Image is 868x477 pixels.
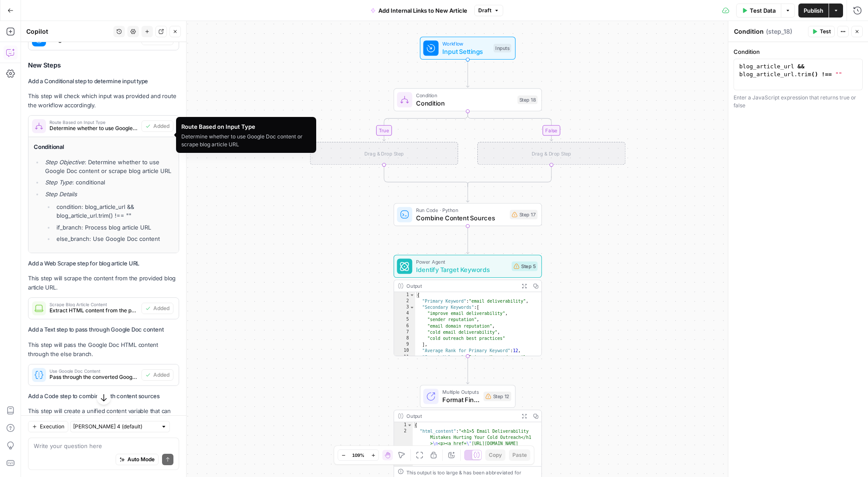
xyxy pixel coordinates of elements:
[394,422,413,428] div: 1
[394,203,542,226] div: Run Code · PythonCombine Content SourcesStep 17
[766,27,792,36] span: ( step_18 )
[365,4,473,18] button: Add Internal Links to New Article
[45,191,77,198] em: Step Details
[40,423,64,431] span: Execution
[28,78,148,85] strong: Add a Conditional step to determine input type
[466,60,469,87] g: Edge from start to step_18
[394,342,415,348] div: 9
[442,47,490,57] span: Input Settings
[28,260,139,267] strong: Add a Web Scrape step for blog article URL
[394,292,415,298] div: 1
[394,311,415,317] div: 4
[416,99,514,108] span: Condition
[28,274,179,292] p: This step will scrape the content from the provided blog article URL.
[54,223,173,232] li: if_branch: Process blog article URL
[28,92,179,110] p: This step will check which input was provided and route the workflow accordingly.
[43,158,173,175] li: : Determine whether to use Google Doc content or scrape blog article URL
[798,4,829,18] button: Publish
[54,202,173,220] li: condition: blog_article_url && blog_article_url.trim() !== ""
[512,451,527,459] span: Paste
[510,210,537,219] div: Step 17
[750,6,776,15] span: Test Data
[49,373,138,381] span: Pass through the converted Google Doc HTML content
[416,213,506,223] span: Combine Content Sources
[518,95,538,104] div: Step 18
[394,329,415,336] div: 7
[494,44,511,53] div: Inputs
[416,92,514,99] span: Condition
[512,261,537,271] div: Step 5
[394,323,415,329] div: 6
[45,159,85,166] em: Step Objective
[153,304,169,312] span: Added
[477,142,626,165] div: Drag & Drop Step
[442,40,490,47] span: Workflow
[416,258,508,265] span: Power Agent
[28,60,179,71] h3: New Steps
[352,452,364,459] span: 109%
[409,304,415,311] span: Toggle code folding, rows 3 through 9
[466,184,469,202] g: Edge from step_18-conditional-end to step_17
[34,142,173,152] h4: Conditional
[468,111,553,141] g: Edge from step_18 to step_18-else-ghost
[466,226,469,254] g: Edge from step_17 to step_5
[734,27,764,36] textarea: Condition
[141,120,173,132] button: Added
[820,28,831,35] span: Test
[808,26,835,37] button: Test
[509,449,530,461] button: Paste
[310,142,459,165] div: Drag & Drop Step
[26,27,111,36] div: Copilot
[43,178,173,187] li: : conditional
[406,412,515,420] div: Output
[394,298,415,304] div: 2
[127,456,155,463] span: Auto Mode
[416,265,508,275] span: Identify Target Keywords
[394,304,415,311] div: 3
[383,111,468,141] g: Edge from step_18 to step_18-if-ghost
[49,302,138,307] span: Scrape Blog Article Content
[394,348,415,354] div: 10
[734,94,863,110] div: Enter a JavaScript expression that returns true or false
[394,37,542,60] div: WorkflowInput SettingsInputs
[804,6,823,15] span: Publish
[49,120,138,124] span: Route Based on Input Type
[378,6,467,15] span: Add Internal Links to New Article
[442,388,480,396] span: Multiple Outputs
[45,179,72,186] em: Step Type
[478,7,491,14] span: Draft
[489,451,502,459] span: Copy
[49,369,138,373] span: Use Google Doc Content
[394,336,415,342] div: 8
[734,47,863,56] label: Condition
[73,422,157,431] input: Claude Sonnet 4 (default)
[468,165,551,187] g: Edge from step_18-else-ghost to step_18-conditional-end
[141,303,173,314] button: Added
[394,255,542,357] div: Power AgentIdentify Target KeywordsStep 5Output{ "Primary Keyword":"email deliverability", "Secon...
[394,354,415,398] div: 11
[116,454,159,465] button: Auto Mode
[49,124,138,132] span: Determine whether to use Google Doc content or scrape blog article URL
[49,307,138,314] span: Extract HTML content from the provided blog article URL
[442,395,480,405] span: Format Final Output with Keywords
[406,282,515,290] div: Output
[384,165,468,187] g: Edge from step_18-if-ghost to step_18-conditional-end
[483,392,511,401] div: Step 12
[409,292,415,298] span: Toggle code folding, rows 1 through 12
[485,449,505,461] button: Copy
[394,317,415,323] div: 5
[141,369,173,381] button: Added
[394,88,542,111] div: ConditionConditionStep 18
[54,234,173,243] li: else_branch: Use Google Doc content
[736,4,781,18] button: Test Data
[153,122,169,130] span: Added
[407,422,412,428] span: Toggle code folding, rows 1 through 3
[416,206,506,214] span: Run Code · Python
[28,406,179,425] p: This step will create a unified content variable that can be used by subsequent steps.
[153,371,169,379] span: Added
[28,392,160,399] strong: Add a Code step to combine both content sources
[466,356,469,384] g: Edge from step_5 to step_12
[28,326,163,333] strong: Add a Text step to pass through Google Doc content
